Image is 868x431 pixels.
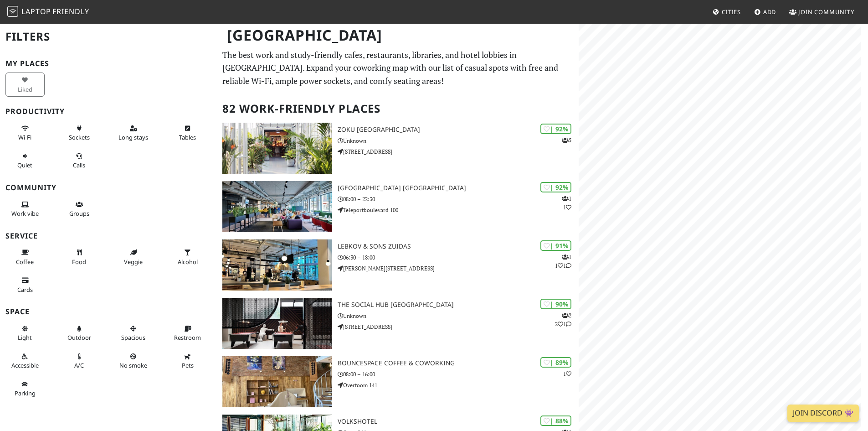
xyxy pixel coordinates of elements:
[338,312,579,320] p: Unknown
[69,209,89,218] span: Group tables
[114,321,153,345] button: Spacious
[338,126,579,134] h3: Zoku [GEOGRAPHIC_DATA]
[338,243,579,250] h3: Lebkov & Sons Zuidas
[763,8,776,16] span: Add
[555,253,571,270] p: 1 1 1
[18,333,32,342] span: Natural light
[5,183,211,192] h3: Community
[338,381,579,389] p: Overtoom 141
[222,181,332,232] img: Aristo Meeting Center Amsterdam
[5,245,45,269] button: Coffee
[338,253,579,262] p: 06:30 – 18:00
[168,121,207,145] button: Tables
[69,133,90,141] span: Power sockets
[798,8,854,16] span: Join Community
[168,349,207,373] button: Pets
[17,161,32,169] span: Quiet
[338,136,579,145] p: Unknown
[555,311,571,328] p: 2 2 1
[222,123,332,174] img: Zoku Amsterdam
[16,258,34,266] span: Coffee
[179,133,196,141] span: Work-friendly tables
[60,245,99,269] button: Food
[5,273,45,297] button: Cards
[114,349,153,373] button: No smoke
[338,264,579,273] p: [PERSON_NAME][STREET_ADDRESS]
[174,333,201,342] span: Restroom
[178,258,198,266] span: Alcohol
[217,181,579,232] a: Aristo Meeting Center Amsterdam | 92% 11 [GEOGRAPHIC_DATA] [GEOGRAPHIC_DATA] 08:00 – 22:30 Telepo...
[60,149,99,173] button: Calls
[338,147,579,156] p: [STREET_ADDRESS]
[5,23,211,51] h2: Filters
[21,6,51,16] span: Laptop
[709,4,745,20] a: Cities
[540,124,571,134] div: | 92%
[72,258,86,266] span: Food
[540,240,571,251] div: | 91%
[7,4,89,20] a: LaptopFriendly LaptopFriendly
[722,8,741,16] span: Cities
[338,359,579,367] h3: BounceSpace Coffee & Coworking
[338,418,579,426] h3: Volkshotel
[540,299,571,309] div: | 90%
[338,370,579,379] p: 08:00 – 16:00
[168,245,207,269] button: Alcohol
[5,197,45,221] button: Work vibe
[11,361,39,369] span: Accessible
[5,121,45,145] button: Wi-Fi
[217,239,579,291] a: Lebkov & Sons Zuidas | 91% 111 Lebkov & Sons Zuidas 06:30 – 18:00 [PERSON_NAME][STREET_ADDRESS]
[562,194,571,212] p: 1 1
[5,307,211,316] h3: Space
[562,136,571,145] p: 5
[540,415,571,426] div: | 88%
[217,298,579,349] a: The Social Hub Amsterdam City | 90% 221 The Social Hub [GEOGRAPHIC_DATA] Unknown [STREET_ADDRESS]
[74,361,84,369] span: Air conditioned
[786,4,858,20] a: Join Community
[540,182,571,192] div: | 92%
[222,48,573,88] p: The best work and study-friendly cafes, restaurants, libraries, and hotel lobbies in [GEOGRAPHIC_...
[5,349,45,373] button: Accessible
[220,23,577,48] h1: [GEOGRAPHIC_DATA]
[5,149,45,173] button: Quiet
[15,389,36,397] span: Parking
[11,209,39,218] span: People working
[222,298,332,349] img: The Social Hub Amsterdam City
[338,195,579,203] p: 08:00 – 22:30
[540,357,571,368] div: | 89%
[73,161,85,169] span: Video/audio calls
[563,369,571,378] p: 1
[217,123,579,174] a: Zoku Amsterdam | 92% 5 Zoku [GEOGRAPHIC_DATA] Unknown [STREET_ADDRESS]
[18,133,31,141] span: Stable Wi-Fi
[60,121,99,145] button: Sockets
[222,95,573,123] h2: 82 Work-Friendly Places
[5,59,211,68] h3: My Places
[60,197,99,221] button: Groups
[217,356,579,407] a: BounceSpace Coffee & Coworking | 89% 1 BounceSpace Coffee & Coworking 08:00 – 16:00 Overtoom 141
[5,232,211,240] h3: Service
[119,361,147,369] span: Smoke free
[222,239,332,291] img: Lebkov & Sons Zuidas
[168,321,207,345] button: Restroom
[787,405,859,422] a: Join Discord 👾
[5,321,45,345] button: Light
[67,333,91,342] span: Outdoor area
[121,333,145,342] span: Spacious
[338,322,579,331] p: [STREET_ADDRESS]
[118,133,148,141] span: Long stays
[750,4,780,20] a: Add
[17,286,33,294] span: Credit cards
[338,206,579,214] p: Teleportboulevard 100
[222,356,332,407] img: BounceSpace Coffee & Coworking
[52,6,89,16] span: Friendly
[5,377,45,401] button: Parking
[124,258,143,266] span: Veggie
[114,121,153,145] button: Long stays
[5,107,211,116] h3: Productivity
[338,184,579,192] h3: [GEOGRAPHIC_DATA] [GEOGRAPHIC_DATA]
[60,321,99,345] button: Outdoor
[114,245,153,269] button: Veggie
[338,301,579,309] h3: The Social Hub [GEOGRAPHIC_DATA]
[7,6,18,17] img: LaptopFriendly
[60,349,99,373] button: A/C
